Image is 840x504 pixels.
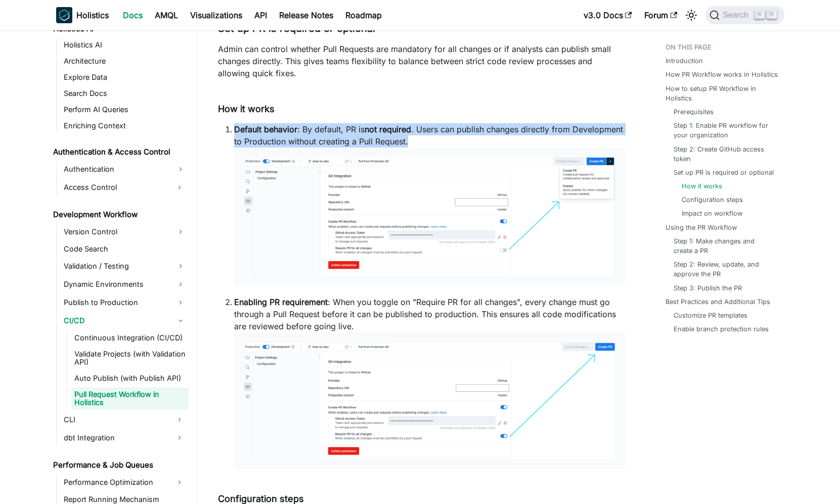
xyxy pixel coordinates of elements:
[674,121,774,140] a: Step 1: Enable PR workflow for your organization
[170,430,189,446] button: Expand sidebar category 'dbt Integration'
[218,104,625,115] h4: How it works
[234,124,297,134] strong: Default behavior
[683,7,699,23] button: Switch between dark and light mode (currently light mode)
[61,119,189,133] a: Enriching Context
[50,145,189,159] a: Authentication & Access Control
[666,297,770,307] a: Best Practices and Additional Tips
[149,7,184,23] a: AMQL
[666,70,778,79] a: How PR Workflow works in Holistics
[666,84,778,103] a: How to setup PR Workflow in Holistics
[339,7,388,23] a: Roadmap
[674,236,774,256] a: Step 1: Make changes and create a PR
[170,179,189,195] button: Expand sidebar category 'Access Control'
[244,342,615,459] img: Enable PR requirement toggle on
[184,7,248,23] a: Visualizations
[674,283,742,293] a: Step 3: Publish the PR
[61,54,189,68] a: Architecture
[273,7,339,23] a: Release Notes
[218,43,625,79] p: Admin can control whether Pull Requests are mandatory for all changes or if analysts can publish ...
[244,158,615,276] img: Enable PR requirement toggle off
[365,124,411,134] strong: not required
[61,38,189,52] a: Holistics AI
[234,123,625,286] p: : By default, PR is . Users can publish changes directly from Development to Production without c...
[705,6,784,24] button: Search (Command+K)
[682,181,722,191] a: How it works
[666,56,703,66] a: Introduction
[755,10,765,19] kbd: ⌘
[61,258,189,274] a: Validation / Testing
[674,107,714,117] a: Prerequisites
[61,179,170,195] a: Access Control
[674,260,774,279] a: Step 2: Review, update, and approve the PR
[682,209,742,218] a: Impact on workflow
[61,86,189,100] a: Search Docs
[61,242,189,256] a: Code Search
[674,144,774,164] a: Step 2: Create GitHub access token
[674,311,747,320] a: Customize PR templates
[767,10,777,19] kbd: K
[61,474,170,490] a: Performance Optimization
[666,223,737,232] a: Using the PR Workflow
[50,208,189,222] a: Development Workflow
[234,297,328,307] strong: Enabling PR requirement
[56,7,72,23] img: Holistics
[720,11,755,20] span: Search
[674,168,774,177] a: Set up PR is required or optional
[170,412,189,428] button: Expand sidebar category 'CLI'
[61,412,170,428] a: CLI
[71,387,189,410] a: Pull Request Workflow in Holistics
[71,331,189,345] a: Continuous Integration (CI/CD)
[248,7,273,23] a: API
[61,70,189,84] a: Explore Data
[61,430,170,446] a: dbt Integration
[682,195,743,205] a: Configuration steps
[674,324,769,334] a: Enable branch protection rules
[578,7,638,23] a: v3.0 Docs
[56,7,109,23] a: HolisticsHolistics
[71,371,189,385] a: Auto Publish (with Publish API)
[46,30,198,504] nav: Docs sidebar
[170,474,189,490] button: Expand sidebar category 'Performance Optimization'
[61,161,189,177] a: Authentication
[50,458,189,472] a: Performance & Job Queues
[638,7,683,23] a: Forum
[76,9,109,21] b: Holistics
[61,294,189,311] a: Publish to Production
[61,313,189,329] a: CI/CD
[61,224,189,240] a: Version Control
[71,347,189,369] a: Validate Projects (with Validation API)
[61,276,189,292] a: Dynamic Environments
[234,296,625,469] p: : When you toggle on "Require PR for all changes", every change must go through a Pull Request be...
[117,7,149,23] a: Docs
[61,103,189,117] a: Perform AI Queries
